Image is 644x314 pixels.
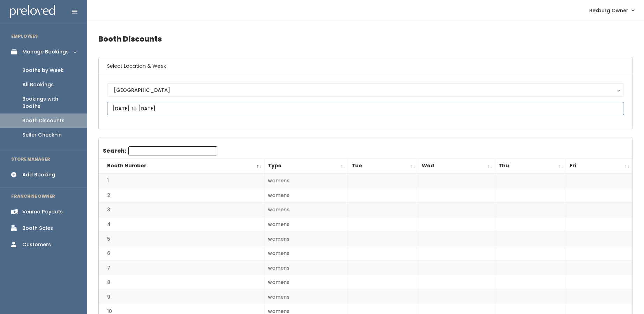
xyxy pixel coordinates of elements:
td: 7 [99,261,264,275]
div: [GEOGRAPHIC_DATA] [114,86,617,94]
td: 5 [99,232,264,246]
td: 9 [99,290,264,304]
td: womens [264,217,348,232]
div: Booth Sales [22,225,53,232]
th: Type: activate to sort column ascending [264,159,348,174]
input: September 27 - October 3, 2025 [107,102,624,115]
div: Venmo Payouts [22,208,63,216]
div: Add Booking [22,171,55,178]
th: Booth Number: activate to sort column descending [99,159,264,174]
h4: Booth Discounts [98,29,633,49]
td: 2 [99,188,264,203]
div: Booths by Week [22,67,63,74]
td: 1 [99,173,264,188]
td: womens [264,261,348,275]
div: All Bookings [22,81,54,88]
td: 8 [99,275,264,290]
a: Rexburg Owner [582,3,641,18]
div: Manage Bookings [22,48,69,56]
td: womens [264,203,348,217]
th: Tue: activate to sort column ascending [348,159,418,174]
td: womens [264,290,348,304]
th: Thu: activate to sort column ascending [495,159,566,174]
td: womens [264,275,348,290]
div: Seller Check-in [22,131,62,139]
td: 6 [99,246,264,261]
td: 3 [99,203,264,217]
label: Search: [103,146,217,155]
td: womens [264,232,348,246]
img: preloved logo [10,5,55,19]
input: Search: [128,146,217,155]
td: womens [264,173,348,188]
th: Wed: activate to sort column ascending [418,159,495,174]
h6: Select Location & Week [99,57,632,75]
td: 4 [99,217,264,232]
td: womens [264,246,348,261]
th: Fri: activate to sort column ascending [566,159,632,174]
span: Rexburg Owner [589,7,628,14]
div: Booth Discounts [22,117,65,124]
div: Customers [22,241,51,248]
div: Bookings with Booths [22,95,76,110]
td: womens [264,188,348,203]
button: [GEOGRAPHIC_DATA] [107,83,624,97]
